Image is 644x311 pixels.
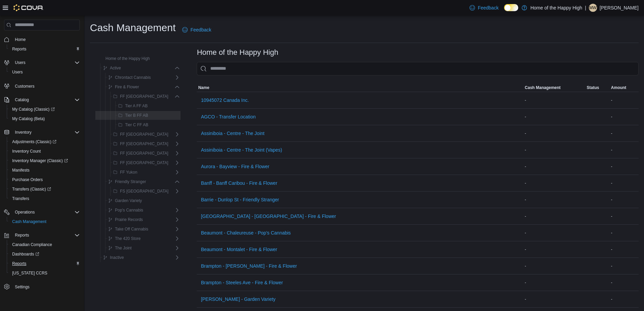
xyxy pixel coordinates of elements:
[12,82,80,90] span: Customers
[201,246,277,253] span: Beaumont - Montalet - Fire & Flower
[525,85,560,90] span: Cash Management
[9,138,59,146] a: Adjustments (Classic)
[120,170,137,175] span: FF Yukon
[125,113,148,118] span: Tier B FF AB
[198,93,252,107] button: 10945072 Canada Inc.
[9,138,80,146] span: Adjustments (Classic)
[12,219,46,224] span: Cash Management
[1,207,82,217] button: Operations
[7,194,82,203] button: Transfers
[120,160,168,165] span: FF [GEOGRAPHIC_DATA]
[105,206,146,214] button: Pop's Cannabis
[610,262,639,270] div: -
[9,68,80,76] span: Users
[111,168,140,176] button: FF Yukon
[12,261,26,266] span: Reports
[12,196,29,201] span: Transfers
[7,184,82,194] a: Transfers (Classic)
[1,58,82,67] button: Users
[110,65,121,71] span: Active
[9,166,80,174] span: Manifests
[12,35,80,44] span: Home
[1,230,82,240] button: Reports
[120,94,168,99] span: FF [GEOGRAPHIC_DATA]
[9,105,80,113] span: My Catalog (Classic)
[197,84,523,92] button: Name
[116,102,150,110] button: Tier A FF AB
[198,160,272,173] button: Aurora - Bayview - Fire & Flower
[9,269,50,277] a: [US_STATE] CCRS
[523,162,585,171] div: -
[15,60,25,65] span: Users
[100,64,124,72] button: Active
[111,92,171,101] button: FF [GEOGRAPHIC_DATA]
[201,279,283,286] span: Brampton - Steeles Ave - Fire & Flower
[198,276,286,289] button: Brampton - Steeles Ave - Fire & Flower
[9,241,80,249] span: Canadian Compliance
[115,217,143,222] span: Prairie Records
[201,147,282,153] span: Assiniboia - Centre - The Joint (Vapes)
[1,282,82,292] button: Settings
[7,175,82,184] button: Purchase Orders
[12,283,80,291] span: Settings
[7,268,82,278] button: [US_STATE] CCRS
[9,195,80,203] span: Transfers
[610,162,639,171] div: -
[9,45,29,53] a: Reports
[589,4,597,12] div: Matthew Willison
[523,245,585,253] div: -
[9,115,48,123] a: My Catalog (Beta)
[611,85,626,90] span: Amount
[198,209,339,223] button: [GEOGRAPHIC_DATA] - [GEOGRAPHIC_DATA] - Fire & Flower
[201,229,291,236] span: Beaumont - Chaleureuse - Pop's Cannabis
[111,187,171,195] button: FS [GEOGRAPHIC_DATA]
[7,147,82,156] button: Inventory Count
[198,143,285,157] button: Assiniboia - Centre - The Joint (Vapes)
[120,132,168,137] span: FF [GEOGRAPHIC_DATA]
[197,48,278,57] h3: Home of the Happy High
[587,85,599,90] span: Status
[9,185,54,193] a: Transfers (Classic)
[12,177,43,182] span: Purchase Orders
[610,146,639,154] div: -
[610,295,639,303] div: -
[15,37,26,42] span: Home
[116,121,151,129] button: Tier C FF AB
[111,159,171,167] button: FF [GEOGRAPHIC_DATA]
[523,146,585,154] div: -
[201,130,264,137] span: Assiniboia - Centre - The Joint
[12,59,28,67] button: Users
[1,35,82,44] button: Home
[115,84,139,90] span: Fire & Flower
[12,149,41,154] span: Inventory Count
[90,21,175,35] h1: Cash Management
[7,137,82,147] a: Adjustments (Classic)
[12,283,32,291] a: Settings
[610,279,639,287] div: -
[201,296,276,303] span: [PERSON_NAME] - Garden Variety
[530,4,582,12] p: Home of the Happy High
[9,250,80,258] span: Dashboards
[12,270,47,276] span: [US_STATE] CCRS
[14,4,44,11] img: Cova
[7,156,82,165] a: Inventory Manager (Classic)
[12,186,51,192] span: Transfers (Classic)
[478,4,498,11] span: Feedback
[9,260,29,268] a: Reports
[180,23,214,37] a: Feedback
[7,44,82,54] button: Reports
[586,84,610,92] button: Status
[523,196,585,204] div: -
[116,111,151,119] button: Tier B FF AB
[1,81,82,91] button: Customers
[523,129,585,137] div: -
[115,245,132,251] span: The Joint
[9,195,32,203] a: Transfers
[504,11,504,12] span: Dark Mode
[125,103,148,109] span: Tier A FF AB
[467,1,501,15] a: Feedback
[201,180,277,186] span: Banff - Banff Caribou - Fire & Flower
[125,122,148,128] span: Tier C FF AB
[12,116,45,121] span: My Catalog (Beta)
[610,84,639,92] button: Amount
